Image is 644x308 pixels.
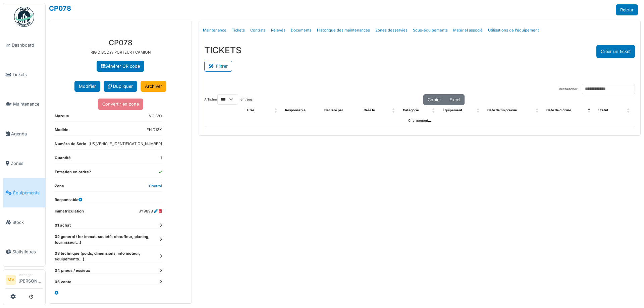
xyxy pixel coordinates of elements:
[55,50,186,55] p: RIGID BODY/ PORTEUR / CAMION
[449,97,460,102] span: Excel
[477,105,481,116] span: Équipement: Activate to sort
[204,45,241,55] h3: TICKETS
[616,4,638,15] a: Retour
[485,22,542,38] a: Utilisations de l'équipement
[3,207,45,237] a: Stock
[55,208,84,217] dt: Immatriculation
[410,22,450,38] a: Sous-équipements
[55,234,162,245] dt: 02 general (1er immat, société, chauffeur, planing, fournisseur...)
[11,160,43,167] span: Zones
[364,108,375,112] span: Créé le
[55,141,86,149] dt: Numéro de Série
[89,141,162,147] dd: [US_VEHICLE_IDENTIFICATION_NUMBER]
[141,81,166,92] a: Archiver
[487,108,517,112] span: Date de fin prévue
[55,127,68,135] dt: Modèle
[55,223,162,228] dt: 01 achat
[443,108,462,112] span: Équipement
[450,22,485,38] a: Matériel associé
[445,94,465,105] button: Excel
[274,105,278,116] span: Titre: Activate to sort
[14,7,34,27] img: Badge_color-CXgf-gQk.svg
[3,237,45,266] a: Statistiques
[55,251,162,262] dt: 03 technique (poids, dimensions, info moteur, équipements...)
[248,22,268,38] a: Contrats
[285,108,306,112] span: Responsable
[12,249,43,255] span: Statistiques
[3,60,45,89] a: Tickets
[432,105,436,116] span: Catégorie: Activate to sort
[13,190,43,196] span: Équipements
[428,97,441,102] span: Copier
[55,155,71,164] dt: Quantité
[55,113,69,122] dt: Marque
[588,105,592,116] span: Date de clôture: Activate to invert sorting
[55,183,64,192] dt: Zone
[536,105,540,116] span: Date de fin prévue: Activate to sort
[3,148,45,178] a: Zones
[12,42,43,48] span: Dashboard
[18,272,43,278] div: Manager
[55,38,186,47] h3: CP078
[55,279,162,285] dt: 05 vente
[3,89,45,119] a: Maintenance
[12,71,43,78] span: Tickets
[6,272,43,289] a: MV Manager[PERSON_NAME]
[55,268,162,273] dt: 04 pneus / essieux
[139,208,162,214] dd: JY9898
[3,30,45,60] a: Dashboard
[229,22,248,38] a: Tickets
[288,22,314,38] a: Documents
[149,113,162,119] dd: VOLVO
[55,197,82,203] dt: Responsable
[149,184,162,188] a: Charroi
[373,22,410,38] a: Zones desservies
[546,108,571,112] span: Date de clôture
[392,105,396,116] span: Créé le: Activate to sort
[204,61,232,72] button: Filtrer
[18,272,43,287] li: [PERSON_NAME]
[11,131,43,137] span: Agenda
[3,119,45,148] a: Agenda
[598,108,608,112] span: Statut
[627,105,631,116] span: Statut: Activate to sort
[147,127,162,133] dd: FH D13K
[423,94,445,105] button: Copier
[104,81,137,92] a: Dupliquer
[268,22,288,38] a: Relevés
[49,4,71,12] a: CP078
[6,275,16,285] li: MV
[160,155,162,161] dd: 1
[3,178,45,207] a: Équipements
[97,61,144,72] a: Générer QR code
[204,94,253,105] label: Afficher entrées
[559,87,580,92] label: Rechercher :
[204,116,635,126] td: Chargement...
[217,94,238,105] select: Afficherentrées
[12,219,43,226] span: Stock
[200,22,229,38] a: Maintenance
[55,169,91,178] dt: Entretien en ordre?
[74,81,100,92] button: Modifier
[403,108,419,112] span: Catégorie
[324,108,343,112] span: Déclaré par
[596,45,635,58] button: Créer un ticket
[246,108,254,112] span: Titre
[314,22,373,38] a: Historique des maintenances
[13,101,43,107] span: Maintenance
